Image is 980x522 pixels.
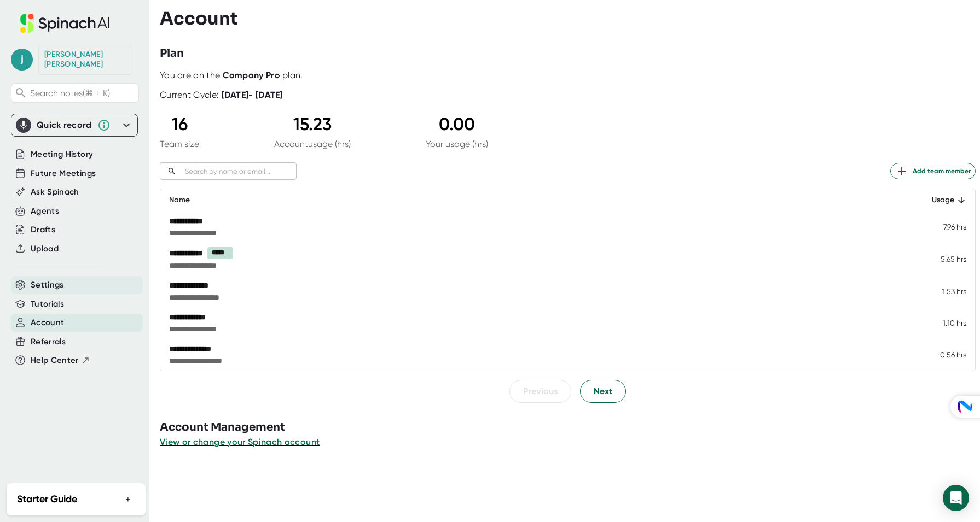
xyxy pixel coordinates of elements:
[16,114,133,136] div: Quick record
[274,114,351,134] div: 15.23
[17,492,77,507] h2: Starter Guide
[901,339,975,371] td: 0.56 hrs
[169,193,892,207] div: Name
[37,120,92,131] div: Quick record
[31,354,79,367] span: Help Center
[31,205,59,218] button: Agents
[160,90,283,101] div: Current Cycle:
[895,165,971,178] span: Add team member
[160,436,320,449] button: View or change your Spinach account
[160,114,199,134] div: 16
[160,419,980,436] h3: Account Management
[31,298,64,310] button: Tutorials
[426,114,488,134] div: 0.00
[890,163,976,179] button: Add team member
[181,165,297,178] input: Search by name or email...
[160,8,238,29] h3: Account
[31,243,59,255] button: Upload
[30,88,110,98] span: Search notes (⌘ + K)
[594,385,612,398] span: Next
[160,45,184,62] h3: Plan
[160,70,976,81] div: You are on the plan.
[943,485,969,511] div: Open Intercom Messenger
[274,139,351,149] div: Account usage (hrs)
[11,49,33,71] span: j
[222,90,283,100] b: [DATE] - [DATE]
[31,279,64,291] button: Settings
[31,167,96,180] button: Future Meetings
[160,139,199,149] div: Team size
[31,336,66,348] button: Referrals
[160,437,320,447] span: View or change your Spinach account
[901,243,975,275] td: 5.65 hrs
[31,224,55,236] button: Drafts
[901,211,975,243] td: 7.96 hrs
[223,70,280,80] b: Company Pro
[44,50,126,69] div: James Kelley
[31,186,79,198] button: Ask Spinach
[31,148,93,161] button: Meeting History
[901,275,975,307] td: 1.53 hrs
[31,316,64,329] button: Account
[426,139,488,149] div: Your usage (hrs)
[580,380,626,403] button: Next
[31,354,90,367] button: Help Center
[901,307,975,339] td: 1.10 hrs
[121,491,135,507] button: +
[909,193,966,207] div: Usage
[523,385,558,398] span: Previous
[509,380,571,403] button: Previous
